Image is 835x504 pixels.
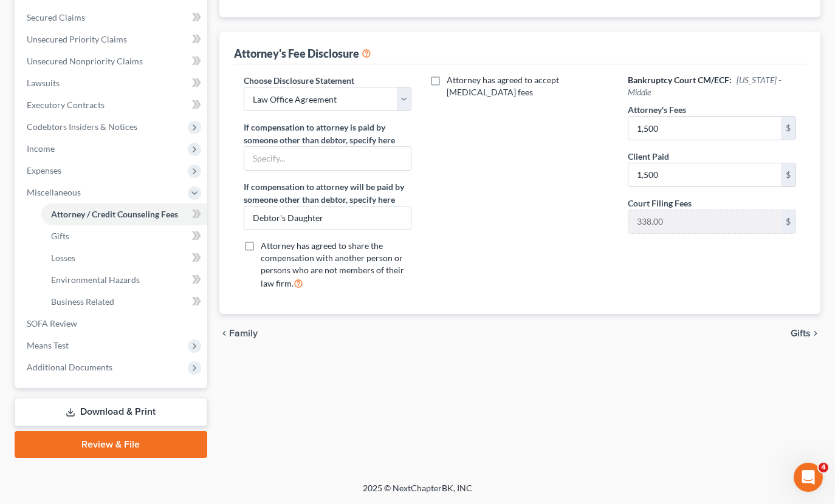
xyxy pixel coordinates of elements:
span: Attorney has agreed to share the compensation with another person or persons who are not members ... [261,240,404,288]
input: 0.00 [628,210,781,233]
a: Unsecured Priority Claims [17,29,207,50]
label: If compensation to attorney is paid by someone other than debtor, specify here [244,121,411,146]
div: $ [781,210,795,233]
span: Lawsuits [27,78,60,88]
span: Gifts [791,329,811,338]
label: If compensation to attorney will be paid by someone other than debtor, specify here [244,180,411,206]
h6: Bankruptcy Court CM/ECF: [628,74,795,98]
label: Choose Disclosure Statement [244,74,354,87]
div: 2025 © NextChapterBK, INC [71,482,764,504]
button: Gifts chevron_right [791,329,820,338]
span: Income [27,143,55,154]
label: Client Paid [628,150,669,163]
a: Losses [41,247,207,269]
div: $ [781,117,795,140]
span: Unsecured Nonpriority Claims [27,56,143,66]
span: Means Test [27,340,69,350]
input: Specify... [244,206,411,230]
span: Family [229,329,258,338]
span: Unsecured Priority Claims [27,34,127,44]
i: chevron_left [219,329,229,338]
span: SOFA Review [27,318,77,329]
span: Environmental Hazards [51,274,140,285]
span: Miscellaneous [27,187,81,197]
span: Attorney / Credit Counseling Fees [51,209,178,219]
label: Attorney's Fees [628,103,686,116]
iframe: Intercom live chat [794,463,823,492]
a: Download & Print [15,398,207,426]
span: Attorney has agreed to accept [MEDICAL_DATA] fees [447,75,559,97]
a: Environmental Hazards [41,269,207,291]
span: Codebtors Insiders & Notices [27,121,137,132]
a: Review & File [15,431,207,458]
input: Specify... [244,147,411,170]
span: Secured Claims [27,12,85,22]
a: Unsecured Nonpriority Claims [17,50,207,72]
i: chevron_right [811,329,820,338]
a: Lawsuits [17,72,207,94]
a: Business Related [41,291,207,313]
span: Executory Contracts [27,100,105,110]
input: 0.00 [628,117,781,140]
a: Attorney / Credit Counseling Fees [41,203,207,225]
div: Attorney's Fee Disclosure [234,46,371,61]
a: Gifts [41,225,207,247]
input: 0.00 [628,163,781,186]
span: Expenses [27,165,61,175]
div: $ [781,163,795,186]
span: Gifts [51,231,69,241]
a: Secured Claims [17,7,207,29]
span: Additional Documents [27,362,112,372]
a: SOFA Review [17,313,207,335]
label: Court Filing Fees [628,197,692,209]
span: Business Related [51,296,114,307]
span: Losses [51,253,75,263]
a: Executory Contracts [17,94,207,116]
button: chevron_left Family [219,329,258,338]
span: 4 [819,463,828,472]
